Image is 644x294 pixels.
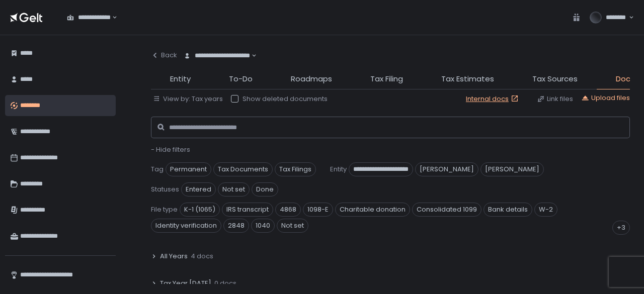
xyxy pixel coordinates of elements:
div: Search for option [177,45,257,66]
span: 0 docs [214,279,236,288]
div: +3 [612,221,630,235]
span: [PERSON_NAME] [415,162,478,176]
span: Tag [151,165,164,174]
span: Statuses [151,185,179,194]
span: Done [252,182,278,197]
span: Consolidated 1099 [412,203,481,217]
span: 4 docs [191,252,213,261]
button: Back [151,45,177,65]
button: Link files [537,94,573,104]
span: Entered [181,182,216,197]
span: Tax Filing [370,73,403,85]
span: Not set [277,219,308,233]
span: 1040 [251,219,275,233]
input: Search for option [111,13,111,23]
span: File type [151,205,178,214]
span: Bank details [484,203,532,217]
input: Search for option [250,51,251,61]
span: 1098-E [303,203,333,217]
div: Back [151,51,177,60]
span: Tax Year [DATE] [160,279,211,288]
span: - Hide filters [151,145,190,154]
button: - Hide filters [151,145,190,154]
button: View by: Tax years [153,94,223,104]
span: All Years [160,252,188,261]
a: Internal docs [466,94,521,104]
span: Tax Sources [532,73,578,85]
span: K-1 (1065) [180,203,220,217]
span: Roadmaps [291,73,332,85]
span: 2848 [223,219,249,233]
span: Tax Documents [213,162,273,176]
span: [PERSON_NAME] [480,162,544,176]
span: To-Do [229,73,253,85]
span: W-2 [534,203,557,217]
span: Permanent [166,162,211,176]
span: Entity [330,165,347,174]
span: Entity [170,73,191,85]
div: Search for option [60,7,117,28]
span: Tax Estimates [441,73,494,85]
span: IRS transcript [222,203,273,217]
span: Charitable donation [335,203,410,217]
span: Identity verification [151,219,221,233]
span: 4868 [275,203,301,217]
button: Upload files [581,93,630,103]
span: Not set [218,182,250,197]
span: Tax Filings [275,162,316,176]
